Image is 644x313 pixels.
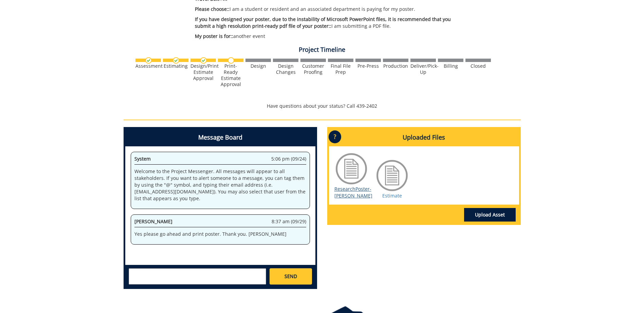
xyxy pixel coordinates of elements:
[284,273,297,280] span: SEND
[273,63,298,75] div: Design Changes
[245,63,271,69] div: Design
[134,231,306,237] p: Yes please go ahead and print poster. Thank you. [PERSON_NAME]
[328,63,353,75] div: Final File Prep
[145,57,152,64] img: checkmark
[438,63,463,69] div: Billing
[355,63,381,69] div: Pre-Press
[464,208,516,222] a: Upload Asset
[163,63,188,69] div: Estimating
[134,168,306,202] p: Welcome to the Project Messenger. All messages will appear to all stakeholders. If you want to al...
[124,103,521,109] p: Have questions about your status? Call 439-2402
[383,63,408,69] div: Production
[382,192,402,199] a: Estimate
[195,6,229,12] span: Please choose::
[271,155,306,162] span: 5:06 pm (09/24)
[200,57,207,64] img: checkmark
[329,129,519,146] h4: Uploaded Files
[195,16,461,29] p: I am submitting a PDF file.
[270,268,312,285] a: SEND
[195,6,461,13] p: I am a student or resident and an associated department is paying for my poster.
[465,63,491,69] div: Closed
[410,63,436,75] div: Deliver/Pick-Up
[124,46,521,53] h4: Project Timeline
[129,268,266,285] textarea: messageToSend
[125,129,315,146] h4: Message Board
[135,63,161,69] div: Assessment
[300,63,326,75] div: Customer Proofing
[173,57,179,64] img: checkmark
[228,57,234,64] img: no
[195,33,461,40] p: another event
[218,63,243,87] div: Print-Ready Estimate Approval
[195,33,233,39] span: My poster is for::
[134,218,172,225] span: [PERSON_NAME]
[190,63,216,81] div: Design/Print Estimate Approval
[195,16,451,29] span: If you have designed your poster, due to the instability of Microsoft PowerPoint files, it is rec...
[134,155,151,162] span: System
[334,186,372,199] a: ResearchPoster-[PERSON_NAME]
[272,218,306,225] span: 8:37 am (09/29)
[329,130,341,143] p: ?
